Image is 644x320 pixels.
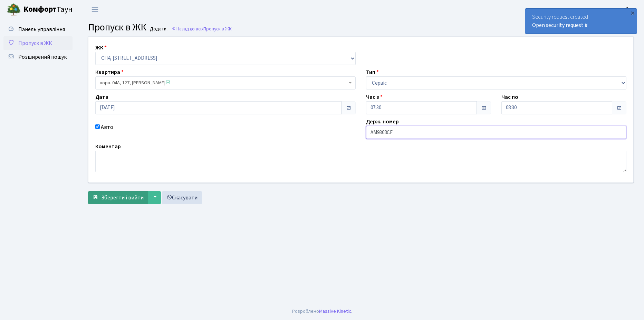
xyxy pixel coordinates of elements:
input: АА1234АА [366,126,626,139]
label: Держ. номер [366,117,399,126]
span: корп. 04А, 127, Марковський Владислав Геннадійович <span class='la la-check-square text-success'>... [95,76,356,90]
label: Тип [366,68,379,76]
a: Розширений пошук [3,50,73,64]
label: Квартира [95,68,124,76]
b: Консьєрж б. 4. [597,6,636,13]
div: Security request created [525,9,637,34]
a: Open security request # [532,21,588,29]
span: Пропуск в ЖК [18,39,52,47]
label: Коментар [95,142,121,151]
button: Переключити навігацію [86,4,104,15]
div: × [629,9,636,16]
a: Панель управління [3,22,73,36]
label: Час з [366,93,383,101]
span: Розширений пошук [18,53,67,61]
a: Консьєрж б. 4. [597,6,636,14]
a: Пропуск в ЖК [3,36,73,50]
span: Зберегти і вийти [101,194,144,201]
span: корп. 04А, 127, Марковський Владислав Геннадійович <span class='la la-check-square text-success'>... [100,79,347,86]
span: Пропуск в ЖК [203,26,232,32]
label: Дата [95,93,108,101]
small: Додати . [148,26,169,32]
a: Скасувати [162,191,202,204]
a: Massive Kinetic [319,308,351,315]
label: Час по [501,93,518,101]
span: Таун [23,4,73,16]
label: ЖК [95,44,107,52]
img: logo.png [7,3,21,17]
span: Пропуск в ЖК [88,20,146,34]
span: Панель управління [18,26,65,33]
div: Розроблено . [292,308,352,315]
b: Комфорт [23,4,57,15]
button: Зберегти і вийти [88,191,148,204]
label: Авто [101,123,113,131]
a: Назад до всіхПропуск в ЖК [172,26,232,32]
